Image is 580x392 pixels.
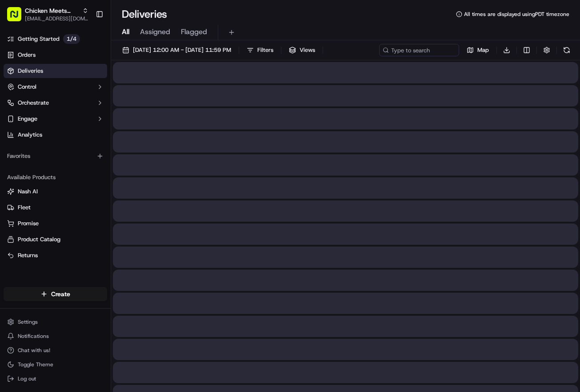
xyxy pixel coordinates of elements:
[63,34,80,44] p: 1 / 4
[18,235,60,243] span: Product Catalog
[4,232,107,247] button: Product Catalog
[4,128,107,142] a: Analytics
[285,44,319,56] button: Views
[133,46,231,54] span: [DATE] 12:00 AM - [DATE] 11:59 PM
[18,51,36,59] span: Orders
[4,216,107,231] button: Promise
[300,46,315,54] span: Views
[4,330,107,342] button: Notifications
[4,184,107,199] button: Nash AI
[18,361,53,368] span: Toggle Theme
[4,358,107,371] button: Toggle Theme
[4,149,107,163] div: Favorites
[464,11,569,18] span: All times are displayed using PDT timezone
[25,15,88,22] button: [EMAIL_ADDRESS][DOMAIN_NAME]
[18,115,37,123] span: Engage
[18,83,36,91] span: Control
[7,188,104,196] a: Nash AI
[7,235,104,243] a: Product Catalog
[4,80,107,94] button: Control
[4,344,107,357] button: Chat with us!
[243,44,277,56] button: Filters
[7,220,104,227] a: Promise
[477,46,489,54] span: Map
[18,35,60,43] span: Getting Started
[4,170,107,184] div: Available Products
[4,112,107,126] button: Engage
[379,44,459,56] input: Type to search
[257,46,273,54] span: Filters
[4,64,107,78] a: Deliveries
[18,204,31,212] span: Fleet
[560,44,573,56] button: Refresh
[4,248,107,263] button: Returns
[4,96,107,110] button: Orchestrate
[18,131,42,139] span: Analytics
[18,99,49,107] span: Orchestrate
[18,333,49,340] span: Notifications
[4,48,107,62] a: Orders
[51,290,70,298] span: Create
[25,6,79,15] button: Chicken Meets [PERSON_NAME]
[463,44,493,56] button: Map
[181,27,207,37] span: Flagged
[7,204,104,212] a: Fleet
[18,67,43,75] span: Deliveries
[118,44,235,56] button: [DATE] 12:00 AM - [DATE] 11:59 PM
[140,27,170,37] span: Assigned
[4,200,107,215] button: Fleet
[18,347,50,354] span: Chat with us!
[122,7,167,21] h1: Deliveries
[4,32,107,46] a: Getting Started1/4
[18,375,36,382] span: Log out
[4,4,92,25] button: Chicken Meets [PERSON_NAME][EMAIL_ADDRESS][DOMAIN_NAME]
[18,318,38,325] span: Settings
[122,27,129,37] span: All
[18,220,39,227] span: Promise
[18,188,38,196] span: Nash AI
[18,251,38,259] span: Returns
[7,251,104,259] a: Returns
[4,372,107,385] button: Log out
[4,287,107,301] button: Create
[4,316,107,328] button: Settings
